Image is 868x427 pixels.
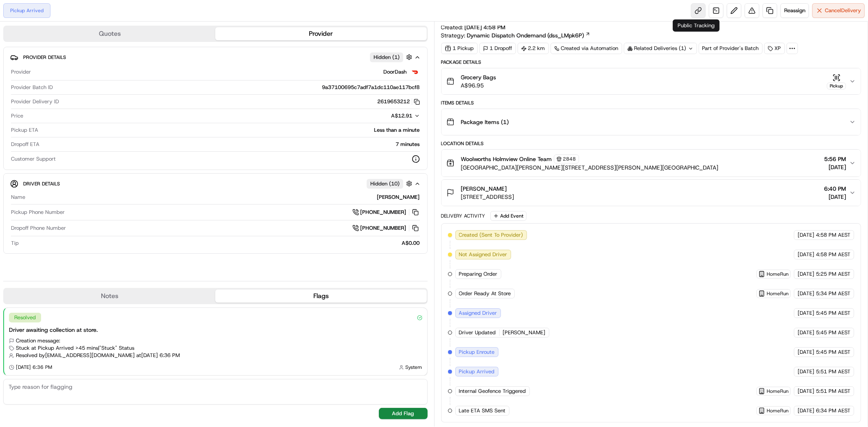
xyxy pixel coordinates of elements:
button: CancelDelivery [812,3,865,18]
div: A$0.00 [22,240,420,247]
span: [DATE] 4:58 PM [465,24,506,31]
span: Internal Geofence Triggered [459,388,526,395]
span: 5:25 PM AEST [816,270,851,278]
a: [PHONE_NUMBER] [352,224,420,233]
button: Woolworths Holmview Online Team2848[GEOGRAPHIC_DATA][PERSON_NAME][STREET_ADDRESS][PERSON_NAME][GE... [442,150,861,176]
span: Provider Batch ID [11,84,53,91]
span: [DATE] [798,270,814,278]
button: Grocery BagsA$96.95Pickup [442,68,861,94]
span: [PHONE_NUMBER] [361,209,407,216]
span: Pickup Enroute [459,349,495,356]
span: at [DATE] 6:36 PM [136,352,180,359]
span: Provider Delivery ID [11,98,59,105]
span: [DATE] [824,163,846,171]
div: Driver awaiting collection at store. [9,326,422,334]
span: DoorDash [384,68,407,76]
button: Add Flag [379,408,428,419]
button: Pickup [827,74,846,89]
span: System [406,364,422,370]
span: Creation message: [16,337,60,344]
span: 6:40 PM [824,185,846,193]
a: Created via Automation [551,43,622,54]
div: Location Details [441,140,861,147]
span: 5:34 PM AEST [816,290,851,297]
button: Driver DetailsHidden (10) [10,177,421,190]
button: [PERSON_NAME][STREET_ADDRESS]6:40 PM[DATE] [442,180,861,206]
div: Strategy: [441,31,590,39]
span: Name [11,194,25,201]
span: 9a37100695c7adf7a1dc110ae117bcf8 [322,84,420,91]
span: 5:51 PM AEST [816,368,851,375]
div: Items Details [441,100,861,106]
div: 1 Pickup [441,43,478,54]
span: Not Assigned Driver [459,251,507,258]
span: Pickup Arrived [459,368,495,375]
span: Assigned Driver [459,309,497,317]
span: 5:45 PM AEST [816,309,851,317]
span: 6:34 PM AEST [816,407,851,414]
span: [DATE] [798,329,814,336]
span: [DATE] 6:36 PM [16,364,52,370]
span: HomeRun [767,407,789,414]
span: Dropoff Phone Number [11,224,66,232]
span: 5:45 PM AEST [816,349,851,356]
span: Late ETA SMS Sent [459,407,506,414]
button: Flags [215,290,426,303]
div: Related Deliveries (1) [624,43,697,54]
span: 4:58 PM AEST [816,251,851,258]
span: 5:56 PM [824,155,846,163]
span: Created: [441,23,506,31]
button: HomeRun [759,388,789,394]
div: Package Details [441,59,861,65]
span: Tip [11,240,19,247]
span: [DATE] [798,388,814,395]
span: [DATE] [798,349,814,356]
span: Package Items ( 1 ) [461,118,509,126]
span: 4:58 PM AEST [816,231,851,239]
span: HomeRun [767,271,789,277]
span: [DATE] [798,251,814,258]
span: HomeRun [767,388,789,394]
span: Customer Support [11,155,56,163]
span: Woolworths Holmview Online Team [461,155,552,163]
span: Driver Updated [459,329,496,336]
button: Provider [215,27,426,40]
button: 2619653212 [378,98,420,105]
span: Cancel Delivery [825,7,861,14]
span: Order Ready At Store [459,290,511,297]
span: Preparing Order [459,270,498,278]
span: 5:45 PM AEST [816,329,851,336]
span: [DATE] [798,407,814,414]
button: Hidden (10) [367,179,414,189]
span: Dropoff ETA [11,141,39,148]
span: A$12.91 [391,112,413,119]
div: 1 Dropoff [479,43,516,54]
img: doordash_logo_v2.png [410,67,420,77]
span: [PERSON_NAME] [503,329,546,336]
span: Reassign [784,7,805,14]
div: Public Tracking [673,20,719,32]
span: [DATE] [824,193,846,201]
span: [PHONE_NUMBER] [361,224,407,232]
button: Provider DetailsHidden (1) [10,50,421,64]
button: Hidden (1) [370,52,414,62]
span: HomeRun [767,290,789,297]
button: A$12.91 [348,112,420,120]
div: Pickup [827,83,846,89]
span: Pickup Phone Number [11,209,65,216]
span: Provider Details [23,54,66,61]
span: Hidden ( 1 ) [374,54,400,61]
button: Notes [4,290,215,303]
span: Grocery Bags [461,73,496,81]
span: Pickup ETA [11,126,38,134]
span: 5:51 PM AEST [816,388,851,395]
div: Resolved [9,313,41,322]
a: Dynamic Dispatch Ondemand (dss_LMpk6P) [467,31,590,39]
button: Quotes [4,27,215,40]
span: Dynamic Dispatch Ondemand (dss_LMpk6P) [467,31,584,39]
div: 7 minutes [43,141,420,148]
span: Created (Sent To Provider) [459,231,523,239]
span: Driver Details [23,181,60,187]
